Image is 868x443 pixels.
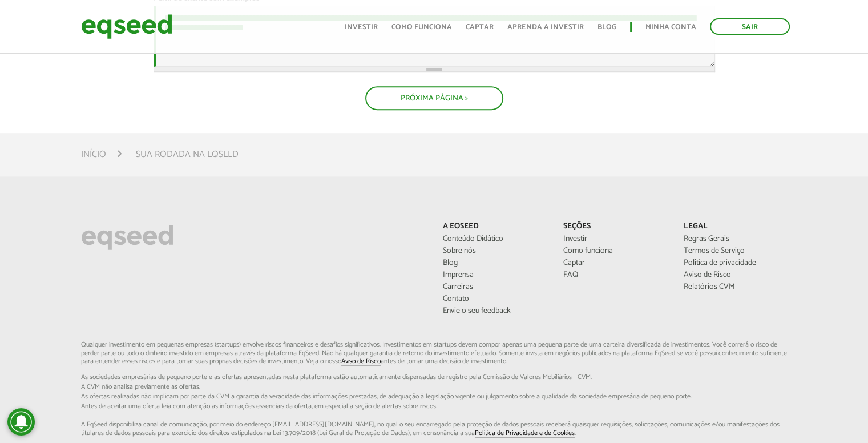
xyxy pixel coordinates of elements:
[443,283,546,291] a: Carreiras
[466,23,494,31] a: Captar
[443,247,546,255] a: Sobre nós
[710,18,790,35] a: Sair
[443,235,546,243] a: Conteúdo Didático
[81,222,173,253] img: EqSeed Logo
[443,307,546,315] a: Envie o seu feedback
[81,150,106,159] a: Início
[81,384,788,390] span: A CVM não analisa previamente as ofertas.
[81,11,172,42] img: EqSeed
[563,235,667,243] a: Investir
[684,259,787,267] a: Política de privacidade
[563,222,667,232] p: Seções
[475,430,575,437] a: Política de Privacidade e de Cookies
[684,283,787,291] a: Relatórios CVM
[563,271,667,279] a: FAQ
[81,393,788,400] span: As ofertas realizadas não implicam por parte da CVM a garantia da veracidade das informações p...
[507,23,584,31] a: Aprenda a investir
[81,403,788,410] span: Antes de aceitar uma oferta leia com atenção as informações essenciais da oferta, em especial...
[597,23,616,31] a: Blog
[563,247,667,255] a: Como funciona
[341,358,381,365] a: Aviso de Risco
[645,23,696,31] a: Minha conta
[443,222,546,232] p: A EqSeed
[81,341,788,437] p: Qualquer investimento em pequenas empresas (startups) envolve riscos financeiros e desafios signi...
[684,247,787,255] a: Termos de Serviço
[684,235,787,243] a: Regras Gerais
[443,295,546,303] a: Contato
[684,271,787,279] a: Aviso de Risco
[443,259,546,267] a: Blog
[391,23,452,31] a: Como funciona
[81,374,788,381] span: As sociedades empresárias de pequeno porte e as ofertas apresentadas nesta plataforma estão aut...
[136,147,239,162] li: Sua rodada na EqSeed
[365,86,503,110] button: Próxima Página >
[345,23,378,31] a: Investir
[563,259,667,267] a: Captar
[684,222,787,232] p: Legal
[443,271,546,279] a: Imprensa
